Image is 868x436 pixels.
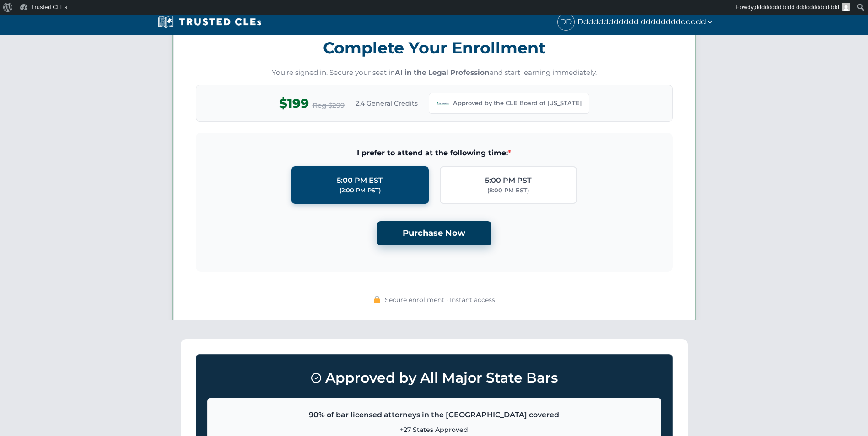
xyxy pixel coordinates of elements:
[340,186,381,195] div: (2:00 PM PST)
[485,175,532,186] div: 5:00 PM PST
[373,296,381,303] img: 🔒
[313,100,345,111] span: Reg $299
[487,186,529,195] div: (8:00 PM EST)
[196,33,673,62] h3: Complete Your Enrollment
[219,409,650,421] p: 90% of bar licensed attorneys in the [GEOGRAPHIC_DATA] covered
[437,97,449,110] img: New Jersey Bar
[453,99,582,108] span: Approved by the CLE Board of [US_STATE]
[385,295,495,305] span: Secure enrollment • Instant access
[755,4,839,11] span: dddddddddddd ddddddddddddd
[196,68,673,78] p: You're signed in. Secure your seat in and start learning immediately.
[279,93,309,114] span: $199
[337,175,383,186] div: 5:00 PM EST
[577,16,713,28] span: Dddddddddddd ddddddddddddd
[356,98,418,108] span: 2.4 General Credits
[207,366,661,390] h3: Approved by All Major State Bars
[558,14,574,30] span: DD
[210,147,658,159] span: I prefer to attend at the following time:
[155,15,264,29] img: Trusted CLEs
[219,425,650,435] p: +27 States Approved
[377,221,491,245] button: Purchase Now
[395,68,490,77] strong: AI in the Legal Profession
